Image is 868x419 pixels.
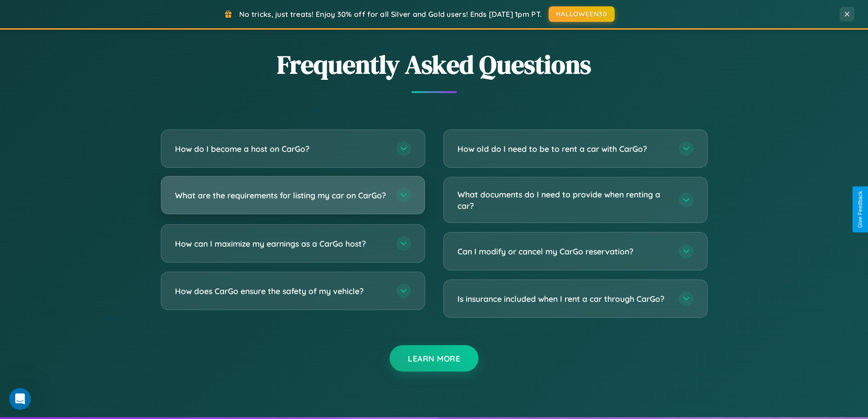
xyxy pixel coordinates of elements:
h3: Is insurance included when I rent a car through CarGo? [457,293,670,305]
h3: How can I maximize my earnings as a CarGo host? [175,238,387,249]
h3: How does CarGo ensure the safety of my vehicle? [175,285,387,297]
button: Learn More [390,345,478,372]
h3: Can I modify or cancel my CarGo reservation? [457,246,670,257]
div: Give Feedback [857,191,863,228]
h3: How do I become a host on CarGo? [175,143,387,155]
iframe: Intercom live chat [9,388,31,410]
h2: Frequently Asked Questions [161,47,708,82]
h3: What are the requirements for listing my car on CarGo? [175,190,387,201]
h3: What documents do I need to provide when renting a car? [457,189,670,211]
h3: How old do I need to be to rent a car with CarGo? [457,143,670,155]
button: HALLOWEEN30 [549,6,615,22]
span: No tricks, just treats! Enjoy 30% off for all Silver and Gold users! Ends [DATE] 1pm PT. [239,10,542,19]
